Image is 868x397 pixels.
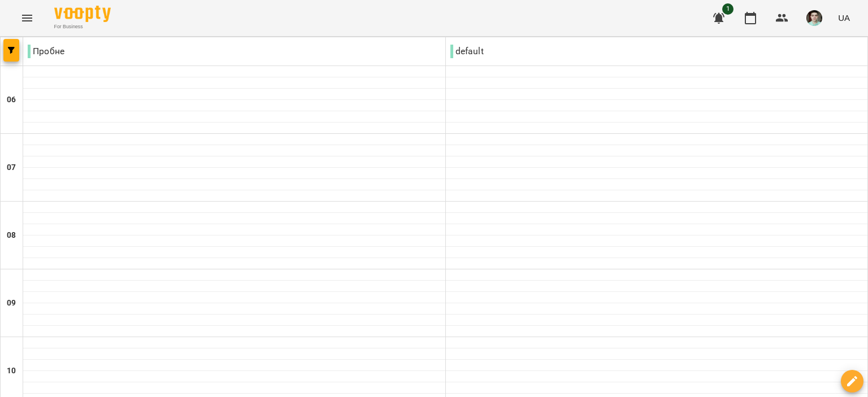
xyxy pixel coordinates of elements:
[450,45,484,58] p: default
[7,365,16,377] h6: 10
[722,3,734,15] span: 1
[54,6,111,22] img: Voopty Logo
[7,94,16,106] h6: 06
[834,7,854,28] button: UA
[7,229,16,242] h6: 08
[838,12,850,24] span: UA
[7,162,16,174] h6: 07
[14,5,41,32] button: Menu
[7,297,16,309] h6: 09
[806,10,822,26] img: 8482cb4e613eaef2b7d25a10e2b5d949.jpg
[28,45,64,58] p: Пробне
[54,23,111,30] span: For Business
